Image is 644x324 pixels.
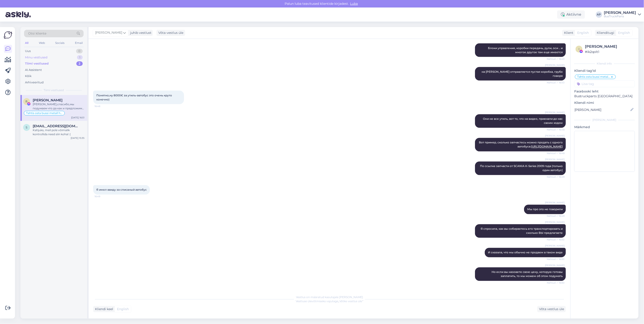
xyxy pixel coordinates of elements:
[482,70,563,77] span: на [PERSON_NAME] отправляется пустая коробка, грубо говоря
[574,62,635,66] div: Kliendi info
[483,117,563,125] span: Они не все утиль, вот то, что на видео, приехали до нас своим ходом
[574,107,630,112] input: Lisa nimi
[94,195,112,198] span: 16:49
[28,31,46,36] span: Otsi kliente
[296,299,363,303] span: Vestluse ülevõtmiseks vajutage
[25,61,49,66] div: Tiimi vestlused
[38,40,46,46] div: Web
[547,238,564,242] span: Nähtud ✓ 16:50
[24,40,29,46] div: All
[95,30,122,35] span: [PERSON_NAME]
[488,46,563,54] span: Блоки управления, коробки передачь, рули, оси .. и многое другое там еще имеется
[25,55,47,60] div: Minu vestlused
[574,94,635,99] p: Bustruckparts [GEOGRAPHIC_DATA]
[4,31,12,39] img: Askly Logo
[76,61,83,66] div: 2
[25,80,44,85] div: Arhiveeritud
[545,158,564,161] span: [PERSON_NAME]
[577,30,589,35] span: English
[26,100,28,103] span: R
[574,80,635,87] input: Lisa tag
[547,128,564,132] span: Nähtud ✓ 16:48
[76,49,83,53] div: 0
[479,141,563,148] span: Вот пример, сколько запчастесь можно продать с одного автобуса:
[585,44,634,49] div: [PERSON_NAME]
[349,2,359,6] span: Luba
[537,306,566,312] div: Võta vestlus üle
[545,63,564,67] span: [PERSON_NAME]
[547,281,564,285] span: Nähtud ✓ 16:50
[618,30,630,35] span: English
[562,30,573,35] div: Klient
[481,227,563,235] span: Я спросила, как вы собираетесь его транспортировать и сколько ВЫ предлагаете
[604,11,641,18] a: [PERSON_NAME]BusTruckParts
[545,134,564,138] span: [PERSON_NAME]
[527,208,563,211] span: Мы про это не говорили
[574,100,635,105] p: Kliendi nimi
[547,258,564,261] span: Nähtud ✓ 16:50
[296,295,363,299] span: Vestlus on määratud kasutajale [PERSON_NAME]
[94,105,112,108] span: 16:48
[579,47,579,51] span: i
[557,10,585,19] div: Aktiivne
[545,111,564,114] span: [PERSON_NAME]
[96,188,147,192] span: Я имел ввиду за списаный автобус
[492,270,563,278] span: Но если вы назовете свою цену, которую готовы заплатить, то мы можем об этом подумать
[33,128,85,136] div: Kahjuks, meil pole võimalik kontrollida need siin kohal :(
[547,57,564,61] span: Nähtud ✓ 16:43
[44,88,64,92] span: Tiimi vestlused
[574,68,635,73] p: Kliendi tag'id
[488,251,563,254] span: И сказала, что мы обычно не продаем в таком виде
[545,201,564,204] span: [PERSON_NAME]
[128,30,152,35] div: juhib vestlust
[596,11,602,18] div: AP
[547,175,564,179] span: Nähtud ✓ 16:49
[547,81,564,84] span: Nähtud ✓ 16:43
[54,40,65,46] div: Socials
[480,164,563,172] span: По ссылке запчасти от SCANIA K-Series 2009 года (только один автобус(
[25,68,42,72] div: AI Assistent
[604,11,636,15] div: [PERSON_NAME]
[574,118,635,122] div: [PERSON_NAME]
[157,30,185,36] div: Võta vestlus üle
[338,299,363,303] i: „Võtke vestlus üle”
[74,40,84,46] div: Email
[604,15,636,18] div: BusTruckParts
[545,264,564,267] span: [PERSON_NAME]
[71,116,85,119] div: [DATE] 16:51
[547,214,564,218] span: Nähtud ✓ 16:49
[547,152,564,155] span: Nähtud ✓ 16:48
[585,49,634,54] div: # ik2qolt1
[545,221,564,224] span: [PERSON_NAME]
[25,74,32,78] div: Kõik
[33,124,80,128] span: szymonrafa134@gmail.com
[574,125,635,130] p: Märkmed
[26,112,62,115] span: Tahtis osta bussi metall hinnaga
[545,244,564,248] span: [PERSON_NAME]
[26,126,27,129] span: s
[25,49,31,53] div: Uus
[33,102,85,110] div: [PERSON_NAME],спасибо,мы подумаем что да как и предложим цену
[33,98,62,102] span: Roman Skatskov
[96,94,173,101] span: Понятно,ну 8000€ за утиль-автобус это очень круто конечно)
[531,145,563,148] a: [URL][DOMAIN_NAME]
[595,30,614,35] div: Klienditugi
[574,89,635,94] p: Facebooki leht
[71,136,85,140] div: [DATE] 15:35
[93,307,113,312] div: Kliendi keel
[77,55,83,60] div: 1
[577,75,611,78] span: Tahtis osta bussi metall hinnaga
[117,307,129,312] span: English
